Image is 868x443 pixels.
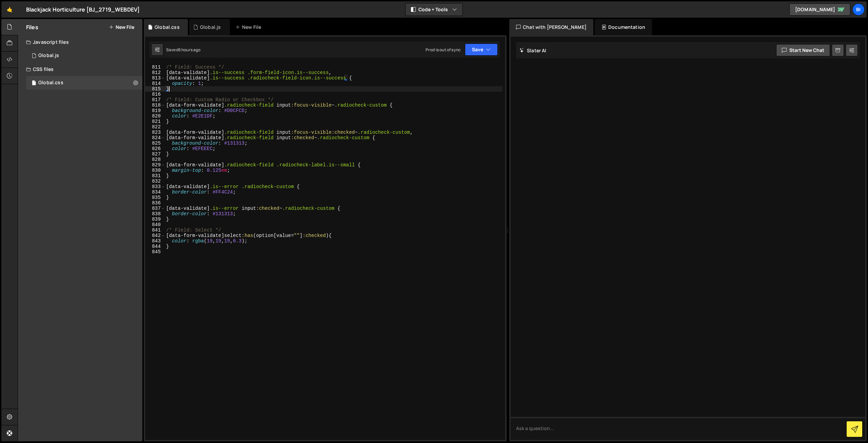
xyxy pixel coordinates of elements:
div: 828 [145,157,165,162]
div: Prod is out of sync [426,47,461,53]
div: Blackjack Horticulture [BJ_2719_WEBDEV] [26,5,140,14]
div: Documentation [595,19,652,35]
div: 836 [145,200,165,206]
button: Code + Tools [406,3,462,16]
a: [DOMAIN_NAME] [789,3,850,16]
div: 815 [145,86,165,92]
div: 844 [145,244,165,249]
div: 821 [145,119,165,124]
div: 822 [145,124,165,130]
div: 817 [145,97,165,103]
div: Global.js [200,24,221,31]
div: 837 [145,206,165,211]
div: 16258/43868.js [26,49,142,62]
div: 835 [145,195,165,200]
div: 831 [145,173,165,179]
div: 845 [145,249,165,255]
div: 16258/43966.css [26,76,142,90]
button: Save [465,43,498,56]
div: 825 [145,141,165,146]
div: 827 [145,151,165,157]
div: 820 [145,113,165,119]
div: 842 [145,233,165,238]
div: 812 [145,70,165,75]
div: 813 [145,75,165,81]
div: Saved [166,47,201,53]
button: New File [109,24,134,30]
div: 826 [145,146,165,151]
div: Chat with [PERSON_NAME] [509,19,593,35]
div: 833 [145,184,165,189]
div: Javascript files [18,35,142,49]
div: 816 [145,92,165,97]
div: Global.js [38,53,59,59]
div: 811 [145,64,165,70]
div: New File [235,24,264,31]
div: 823 [145,130,165,135]
h2: Slater AI [519,47,547,54]
h2: Files [26,23,38,31]
div: 824 [145,135,165,141]
div: Global.css [38,80,63,86]
div: 829 [145,162,165,168]
div: 841 [145,227,165,233]
div: 834 [145,189,165,195]
a: Bi [852,3,865,16]
div: Global.css [155,24,180,31]
div: 839 [145,217,165,222]
div: 819 [145,108,165,113]
div: CSS files [18,62,142,76]
div: 814 [145,81,165,86]
a: 🤙 [1,1,18,18]
div: 818 [145,103,165,108]
div: 838 [145,211,165,217]
div: 832 [145,179,165,184]
button: Start new chat [776,44,830,56]
div: 840 [145,222,165,227]
div: 843 [145,238,165,244]
div: 830 [145,168,165,173]
div: 6 hours ago [178,47,201,53]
